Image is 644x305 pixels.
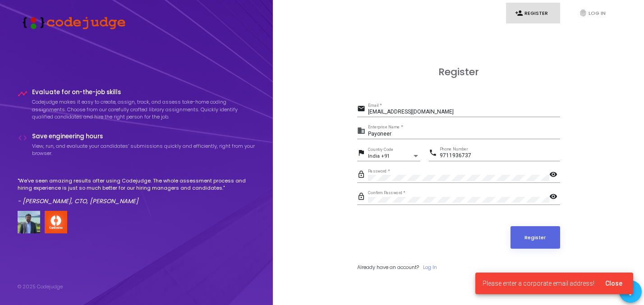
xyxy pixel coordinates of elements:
[357,192,368,203] mat-icon: lock_outline
[32,142,256,157] p: View, run, and evaluate your candidates’ submissions quickly and efficiently, right from your bro...
[598,275,630,291] button: Close
[549,170,560,181] mat-icon: visibility
[18,89,28,99] i: timeline
[440,153,560,159] input: Phone Number
[32,89,256,96] h4: Evaluate for on-the-job skills
[18,211,40,233] img: user image
[368,131,560,137] input: Enterprise Name
[429,148,440,159] mat-icon: phone
[511,226,560,249] button: Register
[423,264,437,271] a: Log In
[515,9,523,17] i: person_add
[18,197,138,205] em: - [PERSON_NAME], CTO, [PERSON_NAME]
[357,126,368,137] mat-icon: business
[18,283,63,291] div: © 2025 Codejudge
[45,211,67,233] img: company-logo
[549,192,560,203] mat-icon: visibility
[506,3,560,24] a: person_addRegister
[32,133,256,140] h4: Save engineering hours
[605,280,622,287] span: Close
[570,3,624,24] a: fingerprintLog In
[18,177,256,192] p: "We've seen amazing results after using Codejudge. The whole assessment process and hiring experi...
[18,133,28,143] i: code
[368,153,390,159] span: India +91
[357,66,560,78] h3: Register
[32,98,256,121] p: Codejudge makes it easy to create, assign, track, and assess take-home coding assignments. Choose...
[357,170,368,181] mat-icon: lock_outline
[357,104,368,115] mat-icon: email
[579,9,587,17] i: fingerprint
[483,279,594,288] span: Please enter a corporate email address!
[357,264,419,271] span: Already have an account?
[357,148,368,159] mat-icon: flag
[368,109,560,115] input: Email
